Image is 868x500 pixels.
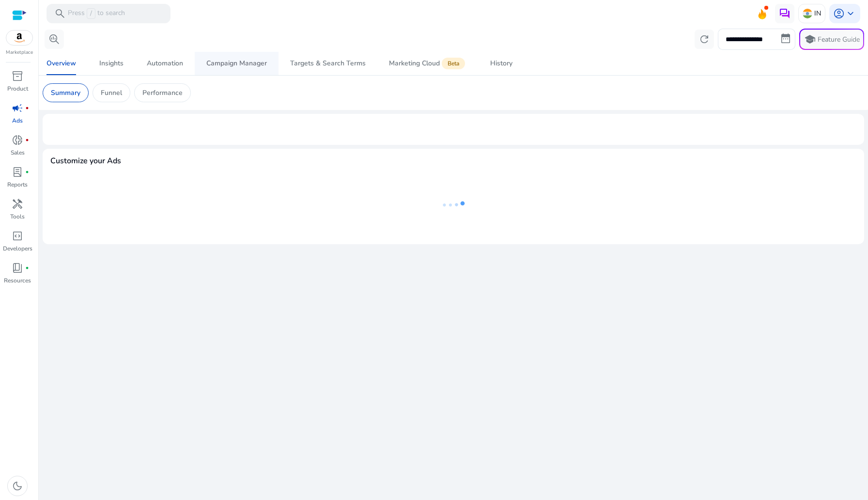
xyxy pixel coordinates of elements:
div: Insights [99,60,124,67]
span: fiber_manual_record [25,266,29,270]
p: Product [7,84,28,93]
p: Resources [4,276,31,285]
span: Beta [442,58,465,69]
p: Funnel [101,88,122,98]
p: Summary [51,88,80,98]
span: handyman [12,198,23,210]
p: IN [814,5,821,22]
span: book_4 [12,262,23,274]
div: Automation [147,60,183,67]
p: Sales [11,148,25,157]
span: refresh [698,33,710,45]
span: account_circle [833,8,845,19]
span: search_insights [48,33,60,45]
img: amazon.svg [6,31,32,45]
div: Marketing Cloud [389,60,467,67]
div: Targets & Search Terms [290,60,366,67]
span: lab_profile [12,166,23,178]
span: dark_mode [12,480,23,492]
img: in.svg [803,9,812,18]
h4: Customize your Ads [50,156,121,166]
p: Performance [142,88,183,98]
span: code_blocks [12,230,23,242]
p: Marketplace [6,49,33,56]
p: Feature Guide [818,35,860,45]
p: Ads [12,116,23,125]
span: school [804,33,816,45]
div: Overview [46,60,76,67]
button: search_insights [45,30,64,49]
span: / [87,8,95,19]
div: History [490,60,512,67]
span: inventory_2 [12,70,23,82]
span: fiber_manual_record [25,106,29,110]
p: Tools [10,212,25,221]
button: refresh [695,30,714,49]
p: Press to search [68,8,125,19]
span: campaign [12,102,23,114]
span: donut_small [12,134,23,146]
button: schoolFeature Guide [799,29,864,50]
span: fiber_manual_record [25,170,29,174]
p: Reports [7,180,28,189]
span: keyboard_arrow_down [845,8,856,19]
p: Developers [3,244,32,253]
span: fiber_manual_record [25,138,29,142]
div: Campaign Manager [206,60,267,67]
span: search [54,8,66,19]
